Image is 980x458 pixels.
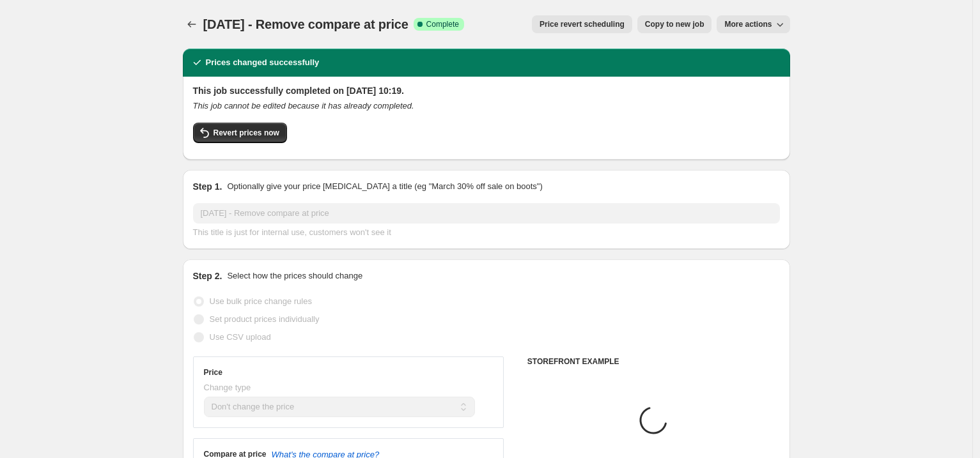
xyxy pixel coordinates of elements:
h2: This job successfully completed on [DATE] 10:19. [193,84,780,97]
h3: Price [204,367,222,378]
span: Set product prices individually [210,314,320,324]
span: Change type [204,383,251,392]
p: Select how the prices should change [227,270,362,282]
span: Revert prices now [214,128,279,138]
button: Copy to new job [637,15,712,33]
span: More actions [724,19,772,29]
button: Price change jobs [183,15,201,33]
span: Price revert scheduling [540,19,625,29]
h2: Step 2. [193,270,222,282]
span: [DATE] - Remove compare at price [203,17,408,31]
p: Optionally give your price [MEDICAL_DATA] a title (eg "March 30% off sale on boots") [227,180,542,193]
span: This title is just for internal use, customers won't see it [193,227,391,237]
i: This job cannot be edited because it has already completed. [193,101,414,111]
span: Complete [426,19,459,29]
button: Price revert scheduling [532,15,632,33]
span: Use bulk price change rules [210,296,312,306]
input: 30% off holiday sale [193,203,780,224]
button: More actions [717,15,789,33]
h6: STOREFRONT EXAMPLE [527,356,780,367]
span: Use CSV upload [210,332,271,342]
span: Copy to new job [645,19,704,29]
h2: Prices changed successfully [206,56,320,69]
h2: Step 1. [193,180,222,193]
button: Revert prices now [193,123,287,143]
